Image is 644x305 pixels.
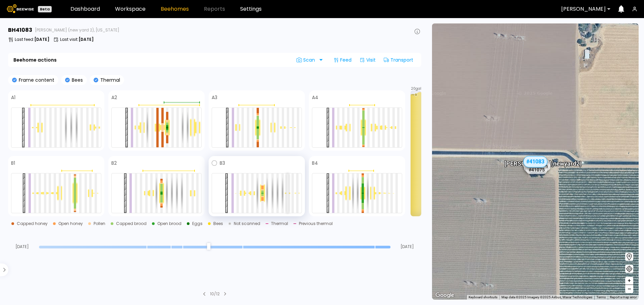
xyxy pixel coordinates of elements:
p: Bees [70,78,83,82]
h4: A1 [11,95,15,100]
div: Not scanned [234,222,260,226]
div: Open honey [58,222,83,226]
div: Capped honey [17,222,48,226]
a: Beehomes [161,6,189,12]
div: # 41057 [523,160,544,168]
div: # 41082 [524,163,545,172]
span: – [628,285,631,293]
p: Last visit : [60,37,94,42]
button: – [625,285,633,293]
h4: B2 [111,161,117,165]
a: Settings [240,6,262,12]
div: Bees [213,222,223,226]
div: Capped brood [116,222,147,226]
div: Previous thermal [299,222,333,226]
span: Reports [204,6,225,12]
span: [DATE] [393,245,421,249]
div: 10 / 12 [210,291,220,297]
span: [PERSON_NAME] (new yard 2), [US_STATE] [35,28,119,32]
a: Report a map error [610,295,637,299]
span: Scan [297,57,317,63]
h4: A4 [312,95,318,100]
b: [DATE] [34,36,49,42]
img: Google [434,291,456,300]
div: Open brood [157,222,181,226]
div: Feed [331,55,354,65]
a: Open this area in Google Maps (opens a new window) [434,291,456,300]
span: [DATE] [8,245,36,249]
div: # 41083 [523,156,547,167]
p: Frame content [17,78,54,82]
span: + [627,277,631,285]
div: Pollen [94,222,105,226]
p: Last feed : [15,37,49,42]
div: Transport [381,55,416,65]
div: # 41075 [526,165,547,174]
a: Dashboard [70,6,100,12]
span: 20 gal [411,87,421,90]
img: Beewise logo [7,4,34,13]
div: Thermal [271,222,288,226]
h4: A2 [111,95,117,100]
div: [PERSON_NAME] (new yard 2) [504,153,582,167]
h4: B1 [11,161,15,165]
span: Map data ©2025 Imagery ©2025 Airbus, Maxar Technologies [501,295,592,299]
button: Keyboard shortcuts [469,295,497,300]
div: Beta [38,6,52,12]
h4: A3 [212,95,217,100]
button: + [625,277,633,285]
p: Thermal [98,78,120,82]
b: Beehome actions [13,58,57,62]
div: Eggs [192,222,203,226]
h4: B4 [312,161,318,165]
div: Visit [357,55,378,65]
h4: B3 [220,161,225,165]
b: [DATE] [78,36,94,42]
a: Terms (opens in new tab) [596,295,606,299]
h3: BH 41083 [8,27,32,33]
a: Workspace [115,6,146,12]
